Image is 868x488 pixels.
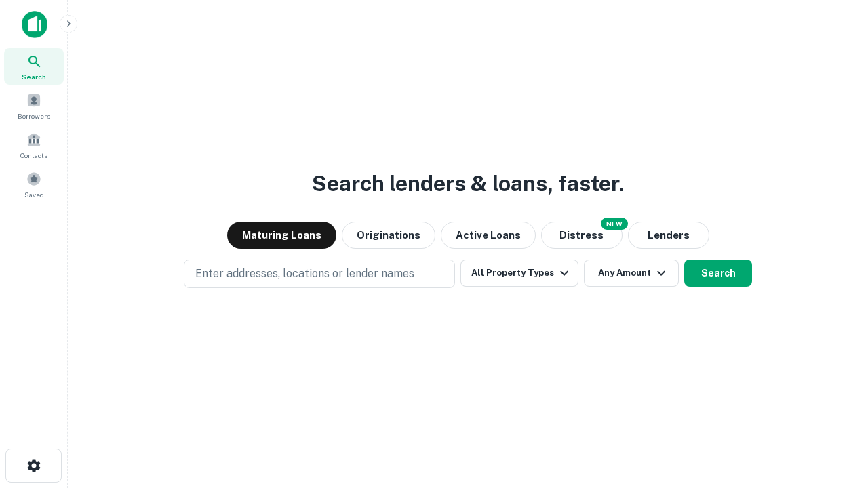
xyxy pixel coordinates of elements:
[195,266,414,282] p: Enter addresses, locations or lender names
[22,71,46,82] span: Search
[601,218,628,230] div: NEW
[684,260,752,287] button: Search
[460,260,578,287] button: All Property Types
[4,48,64,85] a: Search
[342,222,435,249] button: Originations
[22,11,47,38] img: capitalize-icon.png
[4,166,64,203] a: Saved
[20,150,47,161] span: Contacts
[4,127,64,163] a: Contacts
[18,110,50,121] span: Borrowers
[628,222,709,249] button: Lenders
[441,222,536,249] button: Active Loans
[4,87,64,124] a: Borrowers
[227,222,336,249] button: Maturing Loans
[184,260,455,288] button: Enter addresses, locations or lender names
[584,260,679,287] button: Any Amount
[24,189,44,200] span: Saved
[800,380,868,445] iframe: Chat Widget
[312,167,624,200] h3: Search lenders & loans, faster.
[541,222,623,249] button: Search distressed loans with lien and other non-mortgage details.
